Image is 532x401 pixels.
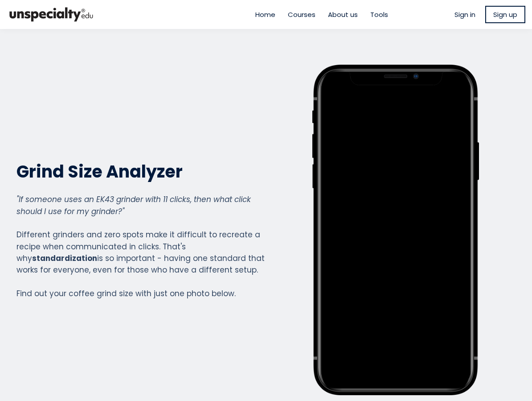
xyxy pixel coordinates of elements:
h2: Grind Size Analyzer [16,161,265,182]
span: Sign up [493,9,517,20]
a: About us [328,9,358,20]
a: Home [255,9,275,20]
a: Tools [370,9,388,20]
a: Sign up [485,6,525,23]
a: Sign in [454,9,475,20]
div: Different grinders and zero spots make it difficult to recreate a recipe when communicated in cli... [16,194,265,299]
em: "If someone uses an EK43 grinder with 11 clicks, then what click should I use for my grinder?" [16,194,251,216]
a: Courses [288,9,315,20]
strong: standardization [32,253,97,264]
img: bc390a18feecddb333977e298b3a00a1.png [7,4,96,25]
